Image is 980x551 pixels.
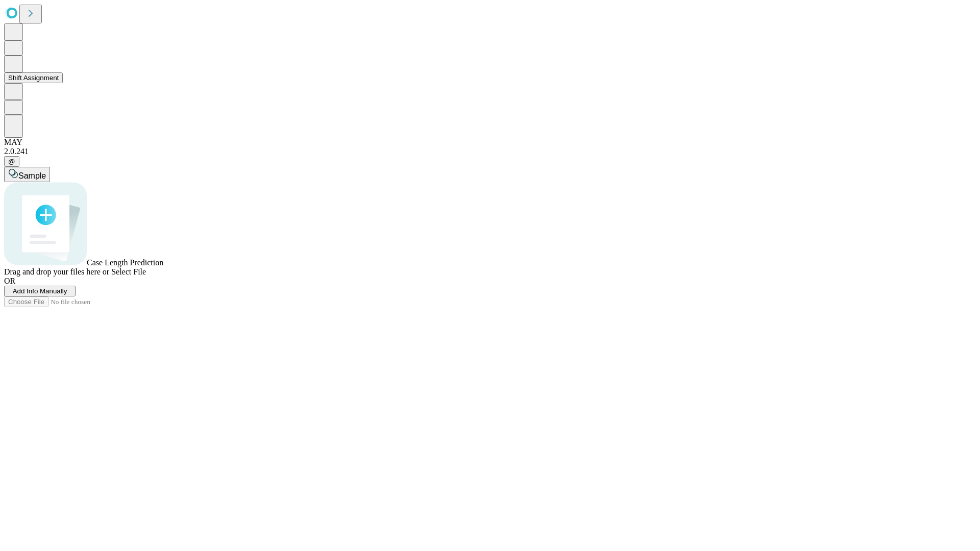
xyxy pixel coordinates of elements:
[4,167,50,182] button: Sample
[4,72,63,83] button: Shift Assignment
[8,158,15,165] span: @
[18,171,46,180] span: Sample
[4,138,976,147] div: MAY
[13,287,67,295] span: Add Info Manually
[4,286,76,296] button: Add Info Manually
[4,147,976,156] div: 2.0.241
[4,277,15,285] span: OR
[4,267,109,276] span: Drag and drop your files here or
[87,258,163,267] span: Case Length Prediction
[111,267,146,276] span: Select File
[4,156,19,167] button: @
